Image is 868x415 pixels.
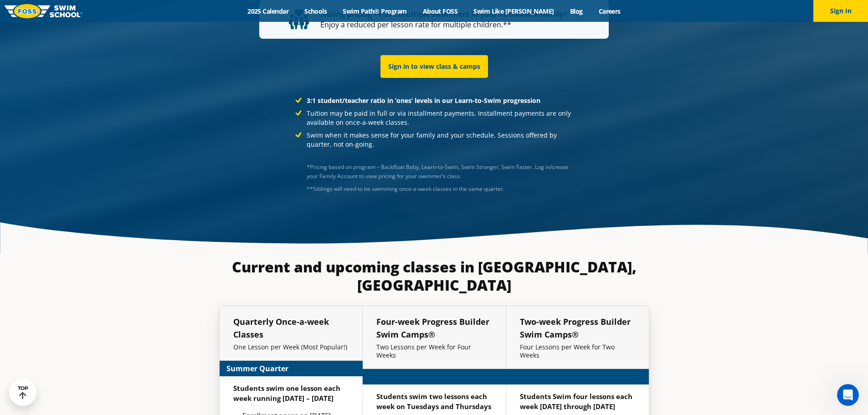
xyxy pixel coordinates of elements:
li: Tuition may be paid in full or via installment payments. Installment payments are only available ... [295,109,573,127]
p: Four Lessons per Week for Two Weeks [520,343,635,359]
a: Blog [562,7,591,15]
div: **Siblings will need to be swimming once-a-week classes in the same quarter. [307,184,573,194]
div: Josef Severson, Rachael Blom (group direct message) [307,184,573,194]
strong: Students swim two lessons each week on Tuesdays and Thursdays [376,392,491,411]
h5: Four-week Progress Builder Swim Camps® [376,315,492,341]
h5: Two-week Progress Builder Swim Camps® [520,315,635,341]
a: 2025 Calendar [240,7,297,15]
strong: Summer Quarter [226,363,288,374]
strong: 3:1 student/teacher ratio in ‘ones’ levels in our Learn-to-Swim progression [307,96,540,105]
iframe: Intercom live chat [837,384,859,406]
h5: Quarterly Once-a-week Classes [233,315,349,341]
strong: Students swim one lesson each week running [DATE] – [DATE] [233,384,340,403]
p: *Pricing based on program – Backfloat Baby, Learn-to-Swim, Swim Stronger, Swim Faster. Log in/cre... [307,163,573,181]
li: Swim when it makes sense for your family and your schedule. Sessions offered by quarter, not on-g... [295,131,573,149]
strong: Students Swim four lessons each week [DATE] through [DATE] [520,392,632,411]
a: Careers [591,7,628,15]
a: Swim Path® Program [335,7,415,15]
img: FOSS Swim School Logo [5,4,82,18]
a: Sign in to view class & camps [380,55,488,78]
a: Swim Like [PERSON_NAME] [466,7,562,15]
a: About FOSS [415,7,466,15]
p: One Lesson per Week (Most Popular!) [233,343,349,351]
a: Schools [297,7,335,15]
h3: Current and upcoming classes in [GEOGRAPHIC_DATA], [GEOGRAPHIC_DATA] [219,258,649,294]
div: TOP [18,385,28,400]
p: Two Lessons per Week for Four Weeks [376,343,492,359]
